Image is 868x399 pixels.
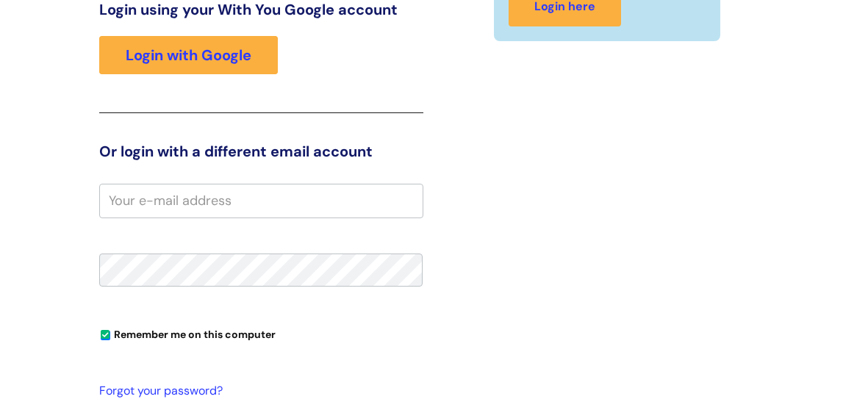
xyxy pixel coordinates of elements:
h3: Login using your With You Google account [99,1,423,18]
input: Your e-mail address [99,184,423,218]
input: Remember me on this computer [101,331,110,340]
label: Remember me on this computer [99,325,276,341]
a: Login with Google [99,36,278,74]
div: You can uncheck this option if you're logging in from a shared device [99,322,423,345]
h3: Or login with a different email account [99,143,423,160]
